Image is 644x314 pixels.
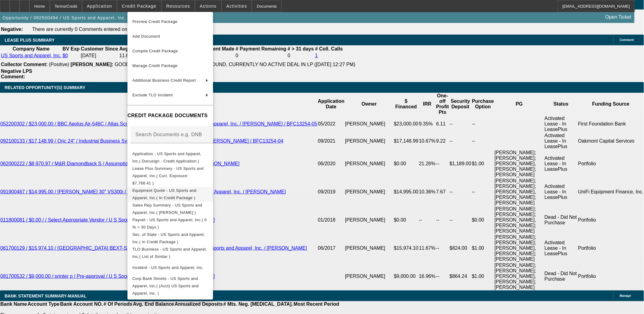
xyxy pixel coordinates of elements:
button: Lease Plus Summary - US Sports and Apparel, Inc.( Curr. Exposure: $7,768.41 ) [127,165,213,187]
button: Paynet - US Sports and Apparel, Inc.( 0 % > 30 Days ) [127,216,213,231]
span: TLO Business - US Sports and Apparel, Inc.( List of Similar ) [132,247,207,259]
span: Equipment Quote - US Sports and Apparel, Inc.( In Credit Package ) [132,188,197,200]
span: Sales Rep Summary - US Sports and Apparel, Inc.( [PERSON_NAME] ) [132,203,202,215]
span: Application - US Sports and Apparel, Inc.( Docusign - Credit Application ) [132,151,201,163]
button: TLO Business - US Sports and Apparel, Inc.( List of Similar ) [127,245,213,260]
span: Exclude TLO Incident [132,93,173,97]
mat-label: Search Documents e.g. DNB [135,132,202,137]
button: Application - US Sports and Apparel, Inc.( Docusign - Credit Application ) [127,150,213,165]
button: Incident - US Sports and Apparel, Inc. [127,260,213,275]
button: Equipment Quote - US Sports and Apparel, Inc.( In Credit Package ) [127,187,213,201]
span: Paynet - US Sports and Apparel, Inc.( 0 % > 30 Days ) [132,217,207,229]
span: Manage Credit Package [132,63,178,68]
span: Additional Business Credit Report [132,78,196,83]
button: Corp Bank Stmnts - US Sports and Apparel, Inc.( (Acct) US Sports and Apparel, Inc. ) [127,275,213,297]
span: Add Document [132,34,160,39]
span: Incident - US Sports and Apparel, Inc. [132,265,204,270]
span: Compile Credit Package [132,49,178,53]
span: Preview Credit Package [132,19,178,24]
h4: CREDIT PACKAGE DOCUMENTS [127,112,213,119]
button: Sec. of State - US Sports and Apparel, Inc.( In Credit Package ) [127,231,213,245]
span: Corp Bank Stmnts - US Sports and Apparel, Inc.( (Acct) US Sports and Apparel, Inc. ) [132,276,199,295]
span: Lease Plus Summary - US Sports and Apparel, Inc.( Curr. Exposure: $7,768.41 ) [132,166,204,185]
button: Sales Rep Summary - US Sports and Apparel, Inc.( Hendrix, Miles ) [127,201,213,216]
span: Sec. of State - US Sports and Apparel, Inc.( In Credit Package ) [132,232,205,244]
